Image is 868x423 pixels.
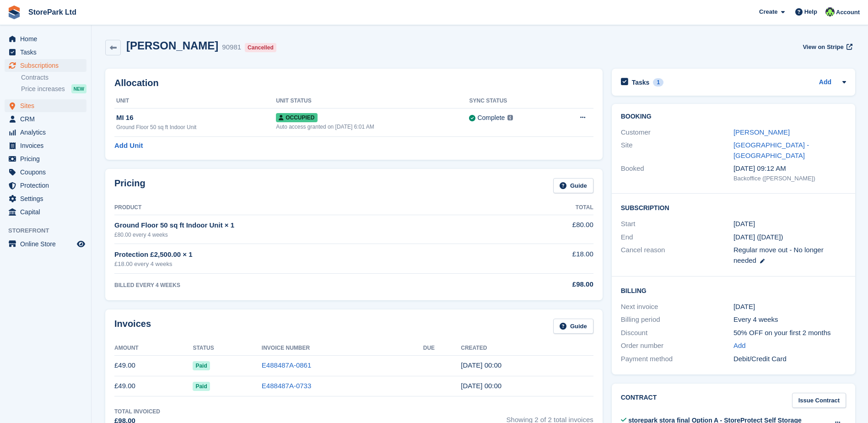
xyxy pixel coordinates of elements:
td: £18.00 [522,244,593,274]
span: Account [836,8,860,17]
div: £18.00 every 4 weeks [114,260,522,269]
img: Ryan Mulcahy [825,7,835,16]
div: 90981 [222,42,241,53]
td: £49.00 [114,376,193,396]
div: Next invoice [621,302,733,312]
div: NEW [71,84,86,93]
div: [DATE] [733,302,846,312]
span: Online Store [20,238,75,250]
h2: Invoices [114,319,151,334]
a: menu [5,126,86,139]
th: Unit Status [276,94,469,108]
span: CRM [20,113,75,125]
div: Total Invoiced [114,407,160,416]
div: Site [621,140,733,161]
div: 1 [653,78,663,87]
div: Customer [621,127,733,138]
span: Analytics [20,126,75,139]
div: Start [621,219,733,229]
div: MI 16 [116,113,276,123]
h2: Subscription [621,203,846,212]
a: menu [5,99,86,112]
th: Total [522,201,593,215]
span: Help [804,7,817,16]
span: Subscriptions [20,59,75,72]
div: Billing period [621,315,733,325]
a: menu [5,192,86,205]
a: Add Unit [114,141,143,151]
div: Cancel reason [621,245,733,266]
th: Sync Status [469,94,555,108]
div: Ground Floor 50 sq ft Indoor Unit [116,123,276,131]
a: Add [733,341,746,351]
a: Contracts [21,73,86,82]
a: menu [5,59,86,72]
span: Home [20,33,75,45]
th: Product [114,201,522,215]
a: Guide [553,319,593,334]
div: Booked [621,163,733,183]
span: Sites [20,99,75,112]
time: 2025-07-24 23:00:56 UTC [461,361,501,369]
a: menu [5,113,86,125]
div: Debit/Credit Card [733,354,846,364]
span: Tasks [20,46,75,59]
span: Paid [193,361,210,370]
div: Order number [621,341,733,351]
span: Create [759,7,777,16]
span: Regular move out - No longer needed [733,246,824,264]
h2: Tasks [632,78,650,87]
a: Price increases NEW [21,84,86,94]
div: Every 4 weeks [733,315,846,325]
a: menu [5,33,86,45]
a: View on Stripe [799,39,854,54]
span: Protection [20,179,75,192]
h2: Booking [621,113,846,120]
h2: Allocation [114,78,593,88]
a: E488487A-0861 [262,361,311,369]
div: Backoffice ([PERSON_NAME]) [733,174,846,183]
div: 50% OFF on your first 2 months [733,328,846,338]
div: Complete [477,113,505,123]
div: Ground Floor 50 sq ft Indoor Unit × 1 [114,220,522,231]
a: Issue Contract [792,393,846,408]
span: View on Stripe [803,43,843,52]
h2: Contract [621,393,657,408]
span: Storefront [8,226,91,235]
div: £80.00 every 4 weeks [114,231,522,239]
time: 2025-06-26 23:00:00 UTC [733,219,755,229]
a: menu [5,206,86,218]
span: Price increases [21,85,65,93]
a: Guide [553,178,593,193]
h2: [PERSON_NAME] [126,39,218,52]
a: menu [5,238,86,250]
td: £80.00 [522,215,593,244]
th: Unit [114,94,276,108]
div: £98.00 [522,279,593,290]
div: Auto access granted on [DATE] 6:01 AM [276,123,469,131]
a: menu [5,179,86,192]
th: Amount [114,341,193,356]
time: 2025-06-26 23:00:48 UTC [461,382,501,390]
img: icon-info-grey-7440780725fd019a000dd9b08b2336e03edf1995a4989e88bcd33f0948082b44.svg [507,115,513,120]
span: Occupied [276,113,317,122]
span: Settings [20,192,75,205]
div: BILLED EVERY 4 WEEKS [114,281,522,289]
a: StorePark Ltd [25,5,80,20]
td: £49.00 [114,355,193,376]
th: Invoice Number [262,341,423,356]
a: Add [819,77,831,88]
a: Preview store [75,239,86,249]
div: Discount [621,328,733,338]
img: stora-icon-8386f47178a22dfd0bd8f6a31ec36ba5ce8667c1dd55bd0f319d3a0aa187defe.svg [7,5,21,19]
span: [DATE] ([DATE]) [733,233,783,241]
a: E488487A-0733 [262,382,311,390]
span: Invoices [20,139,75,152]
div: Payment method [621,354,733,364]
th: Status [193,341,261,356]
div: [DATE] 09:12 AM [733,163,846,174]
span: Capital [20,206,75,218]
a: [GEOGRAPHIC_DATA] - [GEOGRAPHIC_DATA] [733,141,809,159]
span: Paid [193,382,210,391]
span: Coupons [20,166,75,179]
